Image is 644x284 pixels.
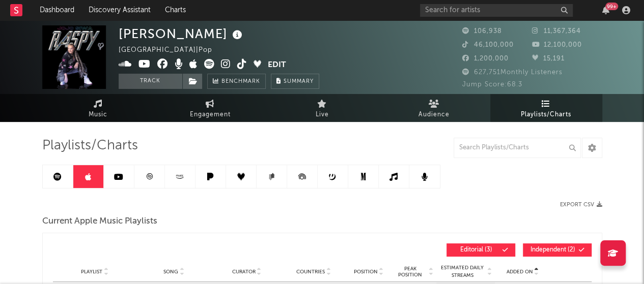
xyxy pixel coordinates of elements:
[507,269,533,275] span: Added On
[462,55,509,62] span: 1,200,000
[462,42,514,48] span: 46,100,000
[529,247,576,253] span: Independent ( 2 )
[378,94,490,122] a: Audience
[462,28,502,35] span: 106,938
[354,269,378,275] span: Position
[523,243,592,257] button: Independent(2)
[393,266,428,278] span: Peak Position
[221,76,260,88] span: Benchmark
[163,269,178,275] span: Song
[207,74,266,89] a: Benchmark
[268,59,286,72] button: Edit
[439,264,486,279] span: Estimated Daily Streams
[296,269,325,275] span: Countries
[454,138,581,158] input: Search Playlists/Charts
[521,109,571,121] span: Playlists/Charts
[316,109,329,121] span: Live
[42,215,157,228] span: Current Apple Music Playlists
[532,42,582,48] span: 12,100,000
[42,94,154,122] a: Music
[532,55,565,62] span: 15,191
[490,94,602,122] a: Playlists/Charts
[119,74,182,89] button: Track
[418,109,450,121] span: Audience
[89,109,107,121] span: Music
[266,94,378,122] a: Live
[154,94,266,122] a: Engagement
[446,243,515,257] button: Editorial(3)
[284,79,314,84] span: Summary
[81,269,102,275] span: Playlist
[560,202,602,208] button: Export CSV
[119,44,224,56] div: [GEOGRAPHIC_DATA] | Pop
[119,25,245,42] div: [PERSON_NAME]
[602,6,609,14] button: 99+
[420,4,573,17] input: Search for artists
[605,3,618,10] div: 99 +
[271,74,319,89] button: Summary
[462,81,522,88] span: Jump Score: 68.3
[532,28,581,35] span: 11,367,364
[232,269,256,275] span: Curator
[453,247,500,253] span: Editorial ( 3 )
[42,140,138,152] span: Playlists/Charts
[462,69,563,76] span: 627,751 Monthly Listeners
[190,109,231,121] span: Engagement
